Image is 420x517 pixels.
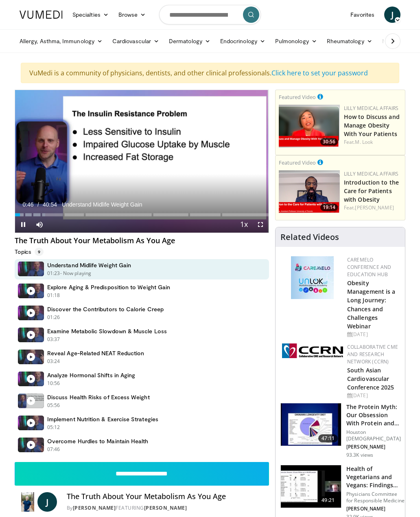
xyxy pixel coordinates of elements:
div: VuMedi is a community of physicians, dentists, and other clinical professionals. [21,63,399,83]
p: 05:12 [47,424,60,431]
p: Topics [15,248,44,256]
a: J [37,492,57,512]
small: Featured Video [279,93,316,101]
img: acc2e291-ced4-4dd5-b17b-d06994da28f3.png.150x105_q85_crop-smart_upscale.png [279,170,340,213]
img: a04ee3ba-8487-4636-b0fb-5e8d268f3737.png.150x105_q85_autocrop_double_scale_upscale_version-0.2.png [282,343,343,358]
p: 10:56 [47,380,60,387]
a: Introduction to the Care for Patients with Obesity [344,178,399,203]
h4: Overcome Hurdles to Maintain Health [47,438,148,445]
p: - Now playing [60,270,92,277]
p: 01:18 [47,292,60,299]
a: Obesity Management is a Long Journey: Chances and Challenges Webinar [347,279,396,330]
button: Fullscreen [252,216,269,233]
p: 01:26 [47,314,60,321]
span: 49:21 [318,496,338,504]
span: 9 [35,248,44,256]
span: 19:14 [320,204,338,211]
p: Houston [DEMOGRAPHIC_DATA] [346,429,401,442]
h4: The Truth About Your Metabolism As You Age [67,492,262,501]
span: 30:56 [320,138,338,145]
h4: The Truth About Your Metabolism As You Age [15,236,269,245]
a: Rheumatology [322,33,377,49]
a: 47:11 The Protein Myth: Our Obsession With Protein and How It Is Killing US Houston [DEMOGRAPHIC_... [280,403,400,458]
span: Understand Midlife Weight Gain [62,201,142,208]
a: M. Look [355,139,373,145]
span: 47:11 [318,434,338,442]
p: [PERSON_NAME] [346,506,405,512]
h4: Discover the Contributors to Calorie Creep [47,306,164,313]
div: Feat. [344,139,402,146]
a: [PERSON_NAME] [73,504,116,511]
div: [DATE] [347,392,398,399]
a: South Asian Cardiovascular Conference 2025 [347,366,394,391]
h4: Discuss Health Risks of Excess Weight [47,394,150,401]
a: Collaborative CME and Research Network (CCRN) [347,343,398,365]
a: Favorites [346,7,379,23]
p: Physicians Committee for Responsible Medicine [346,491,405,504]
h3: The Protein Myth: Our Obsession With Protein and How It Is Killing US [346,403,401,427]
p: 03:24 [47,358,60,365]
h4: Reveal Age-Related NEAT Reduction [47,350,144,357]
a: [PERSON_NAME] [355,204,394,211]
a: Cardiovascular [107,33,164,49]
div: [DATE] [347,331,398,338]
a: J [384,7,400,23]
a: Lilly Medical Affairs [344,170,399,177]
img: 45df64a9-a6de-482c-8a90-ada250f7980c.png.150x105_q85_autocrop_double_scale_upscale_version-0.2.jpg [291,256,334,299]
p: 01:23 [47,270,60,277]
h3: Health of Vegetarians and Vegans: Findings From EPIC-[GEOGRAPHIC_DATA] and Othe… [346,465,405,489]
p: 05:56 [47,402,60,409]
img: VuMedi Logo [20,11,63,19]
p: 93.3K views [346,452,373,458]
video-js: Video Player [15,90,269,233]
a: Specialties [68,7,114,23]
a: [PERSON_NAME] [144,504,187,511]
img: b7b8b05e-5021-418b-a89a-60a270e7cf82.150x105_q85_crop-smart_upscale.jpg [281,403,341,446]
a: How to Discuss and Manage Obesity With Your Patients [344,113,400,138]
a: Pulmonology [270,33,322,49]
a: Allergy, Asthma, Immunology [15,33,107,49]
img: c98a6a29-1ea0-4bd5-8cf5-4d1e188984a7.png.150x105_q85_crop-smart_upscale.png [279,105,340,147]
a: Browse [114,7,151,23]
p: 07:46 [47,446,60,453]
button: Playback Rate [236,216,252,233]
span: 0:46 [22,201,33,208]
div: By FEATURING [67,504,262,512]
a: CaReMeLO Conference and Education Hub [347,256,391,278]
h4: Analyze Hormonal Shifts in Aging [47,372,135,379]
h4: Related Videos [280,232,339,242]
h4: Understand Midlife Weight Gain [47,262,131,269]
p: [PERSON_NAME] [346,444,401,450]
div: Feat. [344,204,402,211]
h4: Implement Nutrition & Exercise Strategies [47,416,158,423]
h4: Explore Aging & Predisposition to Weight Gain [47,284,170,291]
img: Dr. Jordan Rennicke [21,492,34,512]
span: 40:54 [43,201,57,208]
img: 606f2b51-b844-428b-aa21-8c0c72d5a896.150x105_q85_crop-smart_upscale.jpg [281,465,341,508]
a: 19:14 [279,170,340,213]
input: Search topics, interventions [159,5,261,24]
span: / [37,201,39,208]
h4: Examine Metabolic Slowdown & Muscle Loss [47,328,167,335]
p: 03:37 [47,336,60,343]
a: Endocrinology [215,33,270,49]
a: Dermatology [164,33,215,49]
a: Lilly Medical Affairs [344,105,399,112]
div: Progress Bar [15,213,269,216]
button: Mute [31,216,48,233]
a: Click here to set your password [271,68,368,77]
a: 30:56 [279,105,340,147]
small: Featured Video [279,159,316,166]
button: Pause [15,216,31,233]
